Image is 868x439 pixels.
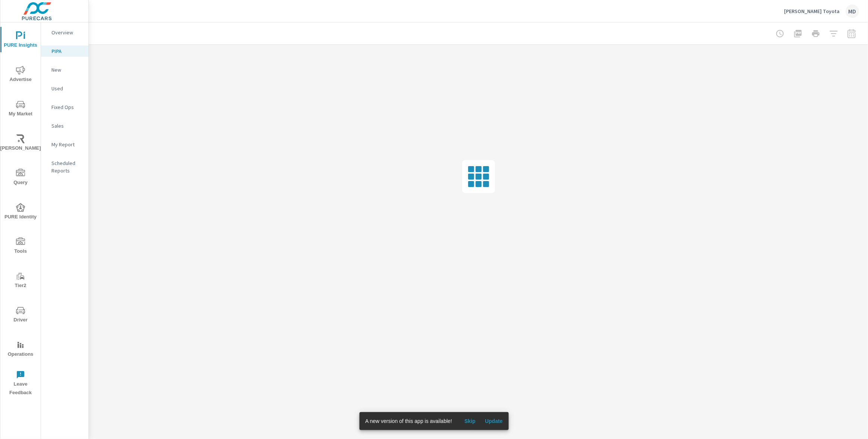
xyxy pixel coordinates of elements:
[0,22,41,400] div: nav menu
[51,122,82,130] p: Sales
[3,134,38,153] span: [PERSON_NAME]
[41,27,88,38] div: Overview
[41,120,88,131] div: Sales
[51,66,82,74] p: New
[3,66,38,84] span: Advertise
[41,102,88,113] div: Fixed Ops
[3,272,38,290] span: Tier2
[51,103,82,111] p: Fixed Ops
[3,237,38,256] span: Tools
[51,85,82,92] p: Used
[51,159,82,174] p: Scheduled Reports
[3,100,38,118] span: My Market
[51,29,82,36] p: Overview
[41,64,88,75] div: New
[41,46,88,57] div: PIPA
[3,203,38,221] span: PURE Identity
[41,158,88,176] div: Scheduled Reports
[41,139,88,150] div: My Report
[784,8,840,15] p: [PERSON_NAME] Toyota
[482,415,506,427] button: Update
[3,31,38,50] span: PURE Insights
[3,340,38,359] span: Operations
[485,418,503,424] span: Update
[51,47,82,55] p: PIPA
[3,306,38,324] span: Driver
[365,418,452,424] span: A new version of this app is available!
[3,370,38,397] span: Leave Feedback
[461,418,479,424] span: Skip
[41,83,88,94] div: Used
[51,141,82,148] p: My Report
[458,415,482,427] button: Skip
[3,169,38,187] span: Query
[846,4,859,18] div: MD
